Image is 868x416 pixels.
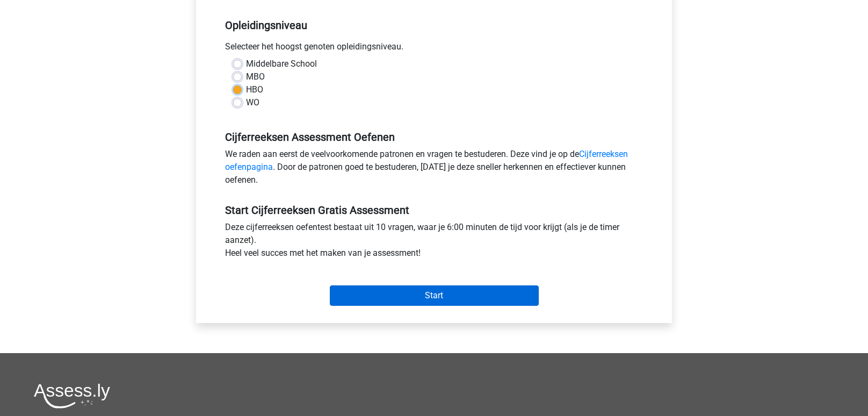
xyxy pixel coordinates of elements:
[217,221,651,264] div: Deze cijferreeksen oefentest bestaat uit 10 vragen, waar je 6:00 minuten de tijd voor krijgt (als...
[330,285,539,306] input: Start
[225,131,643,144] h5: Cijferreeksen Assessment Oefenen
[246,96,259,109] label: WO
[246,70,265,83] label: MBO
[217,148,651,191] div: We raden aan eerst de veelvoorkomende patronen en vragen te bestuderen. Deze vind je op de . Door...
[225,204,643,217] h5: Start Cijferreeksen Gratis Assessment
[217,40,651,58] div: Selecteer het hoogst genoten opleidingsniveau.
[34,383,110,408] img: Assessly logo
[246,83,263,96] label: HBO
[225,15,643,36] h5: Opleidingsniveau
[246,58,317,70] label: Middelbare School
